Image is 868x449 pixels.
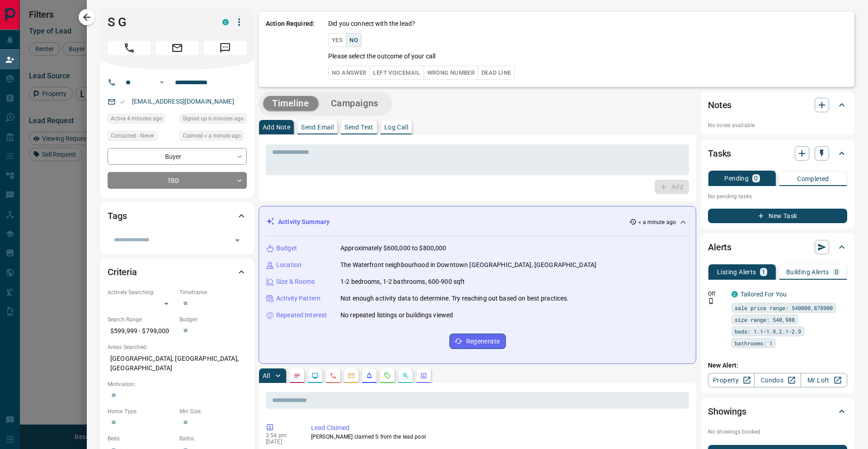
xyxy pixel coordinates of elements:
[231,234,244,247] button: Open
[708,98,731,112] h2: Notes
[449,334,506,349] button: Regenerate
[340,294,569,303] p: Not enough activity data to determine. Try reaching out based on best practices.
[263,373,270,379] p: All
[384,372,391,379] svg: Requests
[735,327,801,336] span: beds: 1.1-1.9,2.1-2.9
[311,372,319,379] svg: Lead Browsing Activity
[330,372,337,379] svg: Calls
[263,124,290,130] p: Add Note
[340,277,465,287] p: 1-2 bedrooms, 1-2 bathrooms, 600-900 sqft
[276,244,297,253] p: Budget
[108,205,247,227] div: Tags
[346,33,362,47] button: No
[293,372,301,379] svg: Notes
[708,401,847,422] div: Showings
[402,372,409,379] svg: Opportunities
[724,175,749,182] p: Pending
[708,143,847,164] div: Tasks
[108,209,127,223] h2: Tags
[179,114,247,126] div: Mon Sep 15 2025
[328,52,435,61] p: Please select the outcome of your call
[108,15,209,29] h1: S G
[835,269,838,275] p: 0
[183,114,244,123] span: Signed up 6 minutes ago
[156,77,167,88] button: Open
[708,298,714,304] svg: Push Notification Only
[638,218,676,226] p: < a minute ago
[266,432,297,439] p: 3:54 pm
[132,98,234,105] a: [EMAIL_ADDRESS][DOMAIN_NAME]
[156,41,199,55] span: Email
[708,146,731,161] h2: Tasks
[276,310,327,320] p: Repeated Interest
[340,244,446,253] p: Approximately $600,000 to $800,000
[111,114,162,123] span: Active 4 minutes ago
[754,175,758,182] p: 0
[119,99,126,105] svg: Email Valid
[108,148,247,165] div: Buyer
[735,303,833,312] span: sale price range: 540000,878900
[111,131,154,140] span: Contacted - Never
[708,121,847,129] p: No notes available
[348,372,355,379] svg: Emails
[708,190,847,203] p: No pending tasks
[301,124,334,130] p: Send Email
[179,288,247,296] p: Timeframe:
[108,172,247,189] div: TBD
[741,291,787,298] a: Tailored For You
[344,124,373,130] p: Send Text
[266,214,689,230] div: Activity Summary< a minute ago
[108,380,247,388] p: Motivation:
[708,373,755,387] a: Property
[708,236,847,258] div: Alerts
[384,124,408,130] p: Log Call
[328,19,415,29] p: Did you connect with the lead?
[108,343,247,351] p: Areas Searched:
[179,131,247,143] div: Mon Sep 15 2025
[183,131,241,140] span: Claimed < a minute ago
[266,439,297,445] p: [DATE]
[717,269,756,275] p: Listing Alerts
[108,315,175,324] p: Search Range:
[340,260,596,270] p: The Waterfront neighbourhood in Downtown [GEOGRAPHIC_DATA], [GEOGRAPHIC_DATA]
[735,339,773,348] span: bathrooms: 1
[708,240,731,254] h2: Alerts
[708,209,847,223] button: New Task
[276,277,315,287] p: Size & Rooms
[108,351,247,376] p: [GEOGRAPHIC_DATA], [GEOGRAPHIC_DATA], [GEOGRAPHIC_DATA]
[366,372,373,379] svg: Listing Alerts
[179,407,247,416] p: Min Size:
[322,96,387,111] button: Campaigns
[708,428,847,436] p: No showings booked
[420,372,427,379] svg: Agent Actions
[731,291,738,297] div: condos.ca
[801,373,847,387] a: Mr.Loft
[108,288,175,296] p: Actively Searching:
[108,435,175,443] p: Beds:
[108,114,175,126] div: Mon Sep 15 2025
[108,261,247,283] div: Criteria
[108,407,175,416] p: Home Type:
[179,435,247,443] p: Baths:
[108,324,175,339] p: $599,999 - $799,000
[340,310,453,320] p: No repeated listings or buildings viewed
[708,94,847,116] div: Notes
[328,33,346,47] button: Yes
[424,66,478,80] button: Wrong Number
[179,315,247,324] p: Budget:
[108,265,137,279] h2: Criteria
[762,269,765,275] p: 1
[478,66,514,80] button: Dead Line
[108,41,151,55] span: Call
[797,176,829,182] p: Completed
[276,260,302,270] p: Location
[754,373,801,387] a: Condos
[222,19,229,25] div: condos.ca
[276,294,321,303] p: Activity Pattern
[786,269,829,275] p: Building Alerts
[311,433,685,441] p: [PERSON_NAME] claimed S from the lead pool
[266,19,315,80] p: Action Required:
[369,66,424,80] button: Left Voicemail
[735,315,795,324] span: size range: 540,988
[278,217,330,227] p: Activity Summary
